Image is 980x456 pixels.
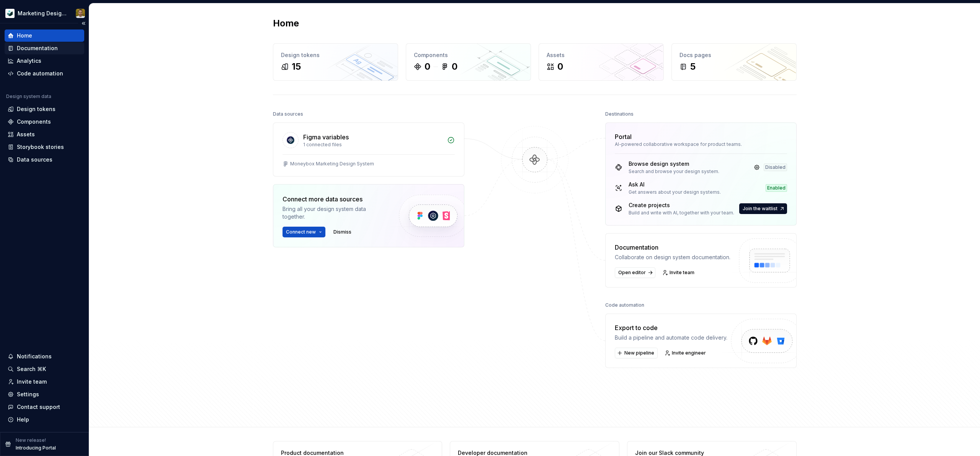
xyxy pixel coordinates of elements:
[5,414,84,426] button: Help
[290,161,374,167] div: Moneybox Marketing Design System
[286,229,316,235] span: Connect new
[17,378,47,386] div: Invite team
[679,51,789,59] div: Docs pages
[292,60,301,73] div: 15
[557,60,563,73] div: 0
[615,132,632,141] div: Portal
[672,350,706,356] span: Invite engineer
[16,437,46,443] p: New release!
[78,18,89,29] button: Collapse sidebar
[539,43,664,81] a: Assets0
[17,353,52,360] div: Notifications
[615,348,658,358] button: New pipeline
[605,109,634,119] div: Destinations
[6,93,51,100] div: Design system data
[5,42,84,54] a: Documentation
[5,103,84,115] a: Design tokens
[273,123,464,177] a: Figma variables1 connected filesMoneybox Marketing Design System
[17,70,63,77] div: Code automation
[17,118,51,126] div: Components
[5,67,84,80] a: Code automation
[283,205,386,221] div: Bring all your design system data together.
[547,51,656,59] div: Assets
[17,32,32,39] div: Home
[333,229,351,235] span: Dismiss
[615,253,730,261] div: Collaborate on design system documentation.
[425,60,430,73] div: 0
[743,206,777,212] span: Join the waitlist
[629,210,734,216] div: Build and write with AI, together with your team.
[273,43,398,81] a: Design tokens15
[670,270,694,276] span: Invite team
[5,116,84,128] a: Components
[764,163,787,171] div: Disabled
[5,388,84,400] a: Settings
[406,43,531,81] a: Components00
[629,201,734,209] div: Create projects
[330,227,355,237] button: Dismiss
[629,168,719,175] div: Search and browse your design system.
[5,9,15,18] img: 9de6ca4a-8ec4-4eed-b9a2-3d312393a40a.png
[660,267,698,278] a: Invite team
[76,9,85,18] img: Jamie
[5,401,84,413] button: Contact support
[18,10,67,17] div: Marketing Design System
[671,43,797,81] a: Docs pages5
[629,181,721,188] div: Ask AI
[273,17,299,29] h2: Home
[5,141,84,153] a: Storybook stories
[17,403,60,411] div: Contact support
[17,57,41,65] div: Analytics
[624,350,654,356] span: New pipeline
[17,391,39,398] div: Settings
[615,243,730,252] div: Documentation
[5,128,84,141] a: Assets
[618,270,646,276] span: Open editor
[690,60,696,73] div: 5
[5,55,84,67] a: Analytics
[17,105,56,113] div: Design tokens
[303,132,349,142] div: Figma variables
[629,189,721,195] div: Get answers about your design systems.
[281,51,390,59] div: Design tokens
[17,44,58,52] div: Documentation
[414,51,523,59] div: Components
[17,416,29,423] div: Help
[615,267,655,278] a: Open editor
[17,143,64,151] div: Storybook stories
[283,227,325,237] button: Connect new
[17,131,35,138] div: Assets
[2,5,87,21] button: Marketing Design SystemJamie
[629,160,719,168] div: Browse design system
[605,300,644,311] div: Code automation
[5,376,84,388] a: Invite team
[615,141,787,147] div: AI-powered collaborative workspace for product teams.
[766,184,787,192] div: Enabled
[452,60,457,73] div: 0
[17,365,46,373] div: Search ⌘K
[5,363,84,375] button: Search ⌘K
[5,350,84,363] button: Notifications
[5,29,84,42] a: Home
[273,109,303,119] div: Data sources
[16,445,56,451] p: Introducing Portal
[615,323,727,332] div: Export to code
[615,334,727,342] div: Build a pipeline and automate code delivery.
[5,154,84,166] a: Data sources
[283,194,386,204] div: Connect more data sources
[662,348,709,358] a: Invite engineer
[739,203,787,214] a: Join the waitlist
[303,142,443,148] div: 1 connected files
[17,156,52,163] div: Data sources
